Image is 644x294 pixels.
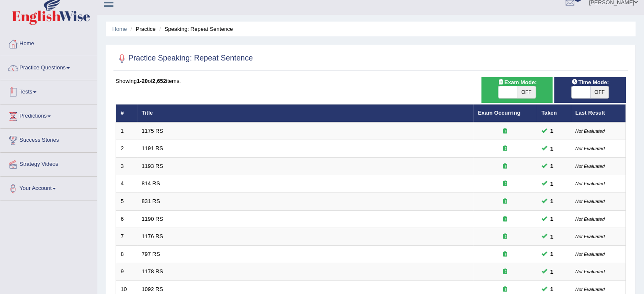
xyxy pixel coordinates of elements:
[517,86,536,98] span: OFF
[137,78,148,84] b: 1-20
[547,214,557,223] span: You can still take this question
[481,77,553,103] div: Show exams occurring in exams
[142,251,160,257] a: 797 RS
[116,263,137,281] td: 9
[142,198,160,204] a: 831 RS
[142,268,163,275] a: 1178 RS
[142,145,163,151] a: 1191 RS
[478,145,532,153] div: Exam occurring question
[575,217,605,222] small: Not Evaluated
[0,104,97,126] a: Predictions
[116,104,137,122] th: #
[575,164,605,169] small: Not Evaluated
[547,144,557,153] span: You can still take this question
[116,175,137,193] td: 4
[571,104,626,122] th: Last Result
[575,129,605,134] small: Not Evaluated
[142,286,163,292] a: 1092 RS
[575,287,605,292] small: Not Evaluated
[128,25,155,33] li: Practice
[547,126,557,135] span: You can still take this question
[116,52,253,65] h2: Practice Speaking: Repeat Sentence
[478,110,520,116] a: Exam Occurring
[575,234,605,239] small: Not Evaluated
[0,129,97,150] a: Success Stories
[116,210,137,228] td: 6
[116,157,137,175] td: 3
[0,32,97,53] a: Home
[116,228,137,246] td: 7
[547,285,557,294] span: You can still take this question
[157,25,233,33] li: Speaking: Repeat Sentence
[142,128,163,134] a: 1175 RS
[142,216,163,222] a: 1190 RS
[575,252,605,257] small: Not Evaluated
[575,199,605,204] small: Not Evaluated
[547,232,557,241] span: You can still take this question
[116,245,137,263] td: 8
[494,78,540,87] span: Exam Mode:
[0,80,97,102] a: Tests
[116,140,137,158] td: 2
[575,269,605,274] small: Not Evaluated
[575,181,605,186] small: Not Evaluated
[142,163,163,169] a: 1193 RS
[590,86,609,98] span: OFF
[478,233,532,241] div: Exam occurring question
[547,179,557,188] span: You can still take this question
[137,104,473,122] th: Title
[575,146,605,151] small: Not Evaluated
[0,177,97,198] a: Your Account
[0,56,97,77] a: Practice Questions
[547,250,557,258] span: You can still take this question
[478,268,532,276] div: Exam occurring question
[478,180,532,188] div: Exam occurring question
[547,267,557,276] span: You can still take this question
[568,78,612,87] span: Time Mode:
[142,233,163,239] a: 1176 RS
[112,26,127,32] a: Home
[478,198,532,206] div: Exam occurring question
[116,193,137,211] td: 5
[537,104,571,122] th: Taken
[478,162,532,170] div: Exam occurring question
[116,122,137,140] td: 1
[152,78,166,84] b: 2,652
[0,153,97,174] a: Strategy Videos
[547,197,557,206] span: You can still take this question
[116,77,626,85] div: Showing of items.
[142,180,160,187] a: 814 RS
[478,215,532,223] div: Exam occurring question
[478,127,532,135] div: Exam occurring question
[478,250,532,258] div: Exam occurring question
[478,286,532,294] div: Exam occurring question
[547,162,557,170] span: You can still take this question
